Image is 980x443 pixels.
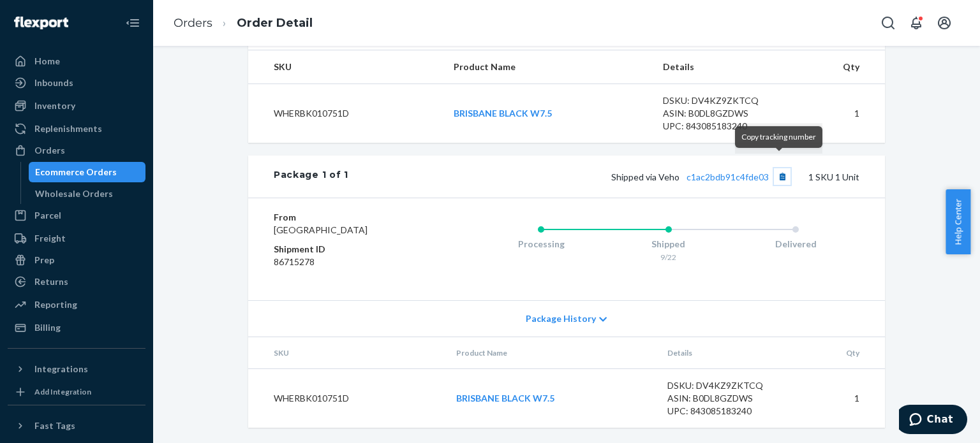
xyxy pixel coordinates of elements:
th: Details [653,50,793,84]
a: Home [8,51,145,71]
div: Inbounds [34,76,73,89]
dt: From [274,211,426,224]
div: Parcel [34,209,61,222]
img: Flexport logo [14,17,68,29]
th: SKU [248,337,446,369]
div: Reporting [34,298,77,311]
a: BRISBANE BLACK W7.5 [454,108,552,119]
span: Copy tracking number [741,132,816,142]
td: 1 [793,84,885,143]
div: Replenishments [34,122,102,135]
a: Replenishments [8,119,145,139]
div: Freight [34,232,66,245]
div: Processing [477,238,605,251]
a: Wholesale Orders [29,184,146,204]
div: Integrations [34,363,88,375]
a: Returns [8,272,145,292]
div: Home [34,55,60,68]
div: 9/22 [605,252,732,263]
div: Delivered [732,238,859,251]
div: Orders [34,144,65,157]
a: Add Integration [8,384,145,400]
a: Orders [174,16,212,30]
iframe: Opens a widget where you can chat to one of our agents [899,405,967,437]
div: Inventory [34,99,75,112]
div: Billing [34,321,61,334]
a: Orders [8,140,145,161]
a: Prep [8,250,145,270]
td: WHERBK010751D [248,369,446,428]
a: BRISBANE BLACK W7.5 [456,393,554,403]
span: Shipped via Veho [611,171,791,182]
span: Package History [526,312,596,325]
button: Open notifications [903,10,929,36]
div: Wholesale Orders [35,187,113,200]
td: WHERBK010751D [248,84,443,143]
button: Copy tracking number [774,168,791,185]
div: Package 1 of 1 [274,168,348,185]
div: Ecommerce Orders [35,166,117,178]
div: DSKU: DV4KZ9ZKTCQ [663,94,783,107]
div: ASIN: B0DL8GZDWS [667,392,787,405]
div: Shipped [605,238,732,251]
a: Parcel [8,205,145,226]
div: 1 SKU 1 Unit [348,168,859,185]
th: Details [657,337,798,369]
div: UPC: 843085183240 [663,120,783,133]
button: Close Navigation [120,10,145,36]
div: UPC: 843085183240 [667,405,787,418]
button: Open account menu [932,10,957,36]
button: Help Center [946,189,970,254]
div: Returns [34,275,68,288]
div: ASIN: B0DL8GZDWS [663,107,783,120]
td: 1 [798,369,885,428]
span: [GEOGRAPHIC_DATA] [274,224,367,235]
th: Product Name [443,50,653,84]
th: SKU [248,50,443,84]
a: Freight [8,228,145,249]
button: Open Search Box [875,10,901,36]
th: Product Name [446,337,657,369]
a: Inbounds [8,73,145,93]
dt: Shipment ID [274,243,426,256]
div: DSKU: DV4KZ9ZKTCQ [667,379,787,392]
div: Add Integration [34,386,91,397]
button: Integrations [8,359,145,379]
button: Fast Tags [8,416,145,436]
div: Prep [34,254,54,266]
a: Order Detail [237,16,313,30]
th: Qty [793,50,885,84]
div: Fast Tags [34,419,75,432]
a: Reporting [8,294,145,315]
th: Qty [798,337,885,369]
a: c1ac2bdb91c4fde03 [687,171,769,182]
a: Inventory [8,96,145,116]
a: Ecommerce Orders [29,162,146,182]
a: Billing [8,317,145,338]
ol: breadcrumbs [163,4,323,42]
dd: 86715278 [274,256,426,268]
